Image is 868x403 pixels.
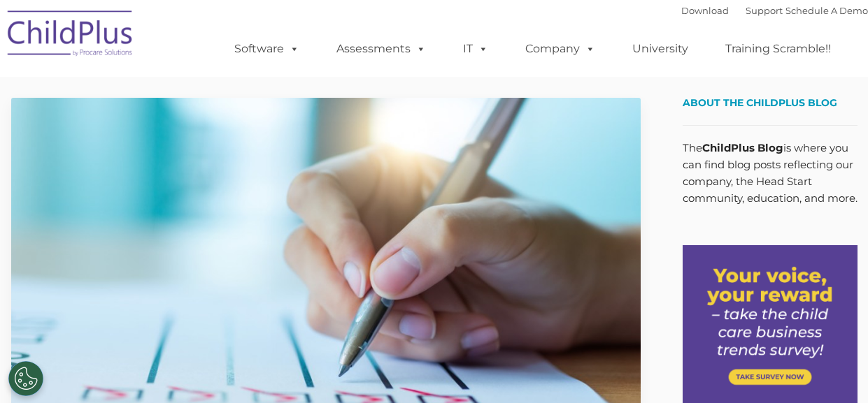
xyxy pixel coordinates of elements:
img: ChildPlus by Procare Solutions [1,1,141,71]
a: Training Scramble!! [711,35,845,63]
span: About the ChildPlus Blog [683,96,837,109]
a: Support [746,5,783,16]
a: Assessments [322,35,440,63]
a: Schedule A Demo [785,5,868,16]
font: | [681,5,868,16]
button: Cookies Settings [8,361,43,396]
a: University [618,35,702,63]
p: The is where you can find blog posts reflecting our company, the Head Start community, education,... [683,140,858,207]
strong: ChildPlus Blog [702,141,783,154]
a: Company [511,35,609,63]
a: Download [681,5,729,16]
a: IT [449,35,502,63]
a: Software [220,35,313,63]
